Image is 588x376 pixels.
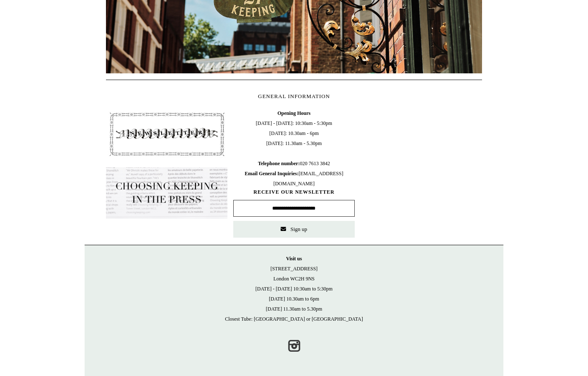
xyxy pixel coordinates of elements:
b: : [298,161,300,166]
iframe: google_map [361,108,482,234]
b: Email General Inquiries: [245,171,299,176]
span: Sign up [290,226,307,232]
span: GENERAL INFORMATION [258,93,330,99]
b: Telephone number [258,161,300,166]
button: Page 1 [277,71,286,73]
img: pf-4db91bb9--1305-Newsletter-Button_1200x.jpg [106,108,227,160]
strong: Visit us [286,256,302,262]
span: [DATE] - [DATE]: 10:30am - 5:30pm [DATE]: 10.30am - 6pm [DATE]: 11.30am - 5.30pm 020 7613 3842 [233,108,355,189]
a: Instagram [285,337,303,355]
span: RECEIVE OUR NEWSLETTER [233,189,355,196]
button: Page 2 [290,71,298,73]
span: [EMAIL_ADDRESS][DOMAIN_NAME] [245,171,343,187]
button: Page 3 [302,71,311,73]
button: Sign up [233,221,355,238]
img: pf-635a2b01-aa89-4342-bbcd-4371b60f588c--In-the-press-Button_1200x.jpg [106,167,227,219]
p: [STREET_ADDRESS] London WC2H 9NS [DATE] - [DATE] 10:30am to 5:30pm [DATE] 10.30am to 6pm [DATE] 1... [93,254,495,324]
b: Opening Hours [277,110,310,116]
